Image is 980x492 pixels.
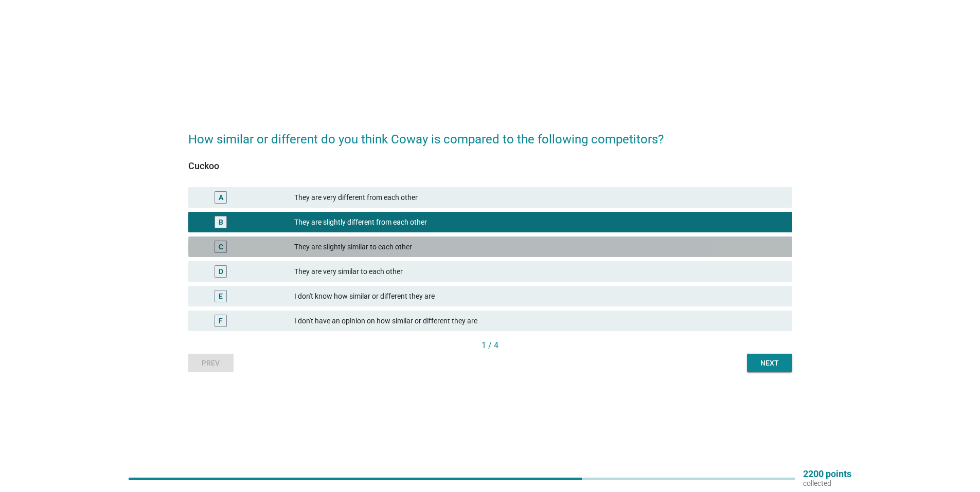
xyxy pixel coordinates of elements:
div: They are slightly similar to each other [294,241,784,253]
div: 1 / 4 [188,339,792,352]
div: D [219,266,223,277]
p: collected [803,479,851,488]
div: They are very similar to each other [294,265,784,278]
div: I don't know how similar or different they are [294,290,784,302]
div: E [219,291,223,302]
p: 2200 points [803,469,851,479]
div: F [219,316,223,326]
div: B [219,217,223,228]
div: A [219,192,223,203]
div: C [219,242,223,252]
div: Cuckoo [188,159,792,173]
h2: How similar or different do you think Coway is compared to the following competitors? [188,120,792,149]
div: Next [755,358,784,369]
div: I don't have an opinion on how similar or different they are [294,315,784,327]
div: They are very different from each other [294,191,784,204]
button: Next [747,354,792,372]
div: They are slightly different from each other [294,216,784,228]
